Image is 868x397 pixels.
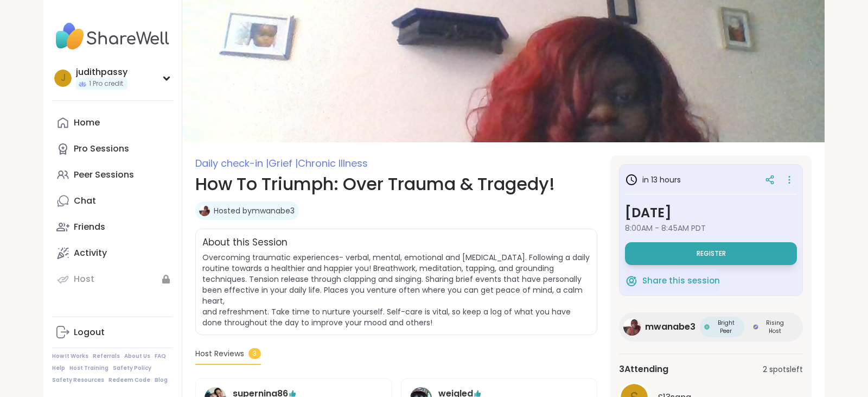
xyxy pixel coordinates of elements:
a: Logout [52,319,173,345]
a: Hosted bymwanabe3 [214,205,295,216]
a: Host Training [69,364,108,372]
span: 3 [248,348,261,359]
a: Home [52,110,173,136]
span: Share this session [642,275,720,287]
button: Register [625,242,797,265]
div: Chat [74,195,96,207]
div: Friends [74,221,105,233]
span: Chronic Illness [298,156,368,170]
a: Chat [52,188,173,214]
button: Share this session [625,269,720,292]
h1: How To Triumph: Over Trauma & Tragedy! [195,171,597,197]
a: FAQ [155,352,166,360]
a: Safety Resources [52,376,104,384]
h2: About this Session [202,236,288,250]
img: ShareWell Nav Logo [52,17,173,55]
a: Pro Sessions [52,136,173,162]
div: Logout [74,326,105,338]
img: mwanabe3 [199,205,210,216]
span: 3 Attending [619,363,668,376]
div: Peer Sessions [74,169,134,181]
span: Grief | [269,156,298,170]
span: mwanabe3 [645,320,695,333]
img: Bright Peer [704,324,710,330]
a: Host [52,266,173,292]
span: j [61,71,66,85]
h3: in 13 hours [625,173,681,186]
div: judithpassy [76,66,127,78]
a: Activity [52,240,173,266]
span: Daily check-in | [195,156,269,170]
img: Rising Host [753,324,758,330]
span: Overcoming traumatic experiences- verbal, mental, emotional and [MEDICAL_DATA]. Following a daily... [202,252,590,328]
span: Host Reviews [195,348,244,360]
a: Redeem Code [108,376,150,384]
div: Host [74,273,94,285]
span: Register [697,249,726,258]
div: Home [74,117,100,129]
a: Referrals [93,352,120,360]
span: 2 spots left [763,364,803,375]
a: Friends [52,214,173,240]
img: ShareWell Logomark [625,274,638,287]
a: Blog [155,376,168,384]
a: About Us [124,352,150,360]
a: Safety Policy [113,364,151,372]
span: Bright Peer [712,319,739,335]
div: Activity [74,247,107,259]
a: mwanabe3mwanabe3Bright PeerBright PeerRising HostRising Host [619,312,803,342]
span: 1 Pro credit [89,79,123,89]
a: How It Works [52,352,88,360]
a: Help [52,364,65,372]
div: Pro Sessions [74,143,129,155]
h3: [DATE] [625,203,797,223]
span: Rising Host [761,319,790,335]
span: 8:00AM - 8:45AM PDT [625,223,797,234]
a: Peer Sessions [52,162,173,188]
img: mwanabe3 [623,318,641,336]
